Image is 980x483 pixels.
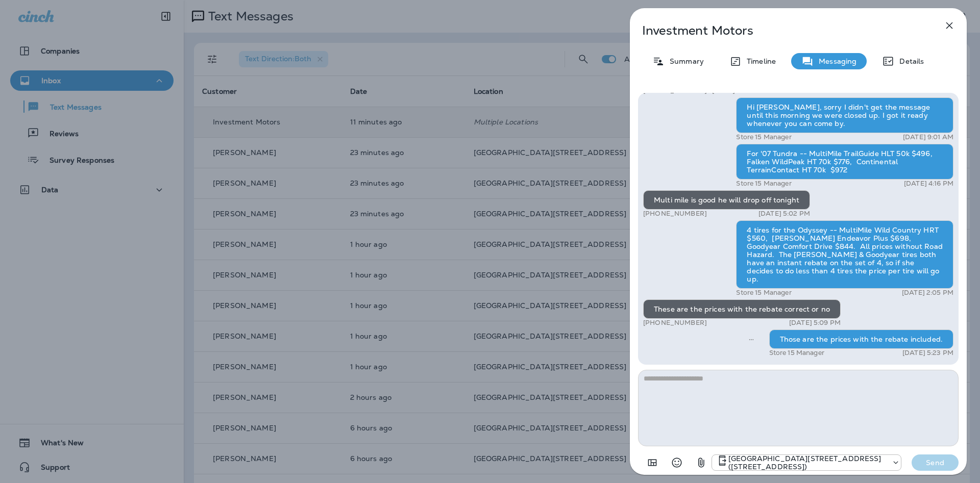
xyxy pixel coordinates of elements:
[902,289,953,297] p: [DATE] 2:05 PM
[769,329,953,349] div: Those are the prices with the rebate included.
[903,133,953,141] p: [DATE] 9:01 AM
[736,220,953,289] div: 4 tires for the Odyssey -- MultiMile Wild Country HRT $560, [PERSON_NAME] Endeavor Plus $698, Goo...
[643,190,810,210] div: Multi mile is good he will drop off tonight
[736,180,791,188] p: Store 15 Manager
[894,57,924,65] p: Details
[728,454,887,471] p: [GEOGRAPHIC_DATA][STREET_ADDRESS] ([STREET_ADDRESS])
[758,210,810,218] p: [DATE] 5:02 PM
[742,57,776,65] p: Timeline
[769,349,824,357] p: Store 15 Manager
[712,454,901,471] div: +1 (402) 891-8464
[736,144,953,180] div: For '07 Tundra -- MultiMile TrailGuide HLT 50k $496, Falken WildPeak HT 70k $776, Continental Ter...
[902,349,953,357] p: [DATE] 5:23 PM
[642,23,921,38] p: Investment Motors
[789,319,841,327] p: [DATE] 5:09 PM
[665,57,704,65] p: Summary
[736,97,953,133] div: Hi [PERSON_NAME], sorry I didn't get the message until this morning we were closed up. I got it r...
[667,452,687,473] button: Select an emoji
[643,299,841,319] div: These are the prices with the rebate correct or no
[643,319,707,327] p: [PHONE_NUMBER]
[642,452,663,473] button: Add in a premade template
[749,334,754,343] span: Sent
[904,180,953,188] p: [DATE] 4:16 PM
[643,210,707,218] p: [PHONE_NUMBER]
[814,57,856,65] p: Messaging
[736,133,791,141] p: Store 15 Manager
[736,289,791,297] p: Store 15 Manager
